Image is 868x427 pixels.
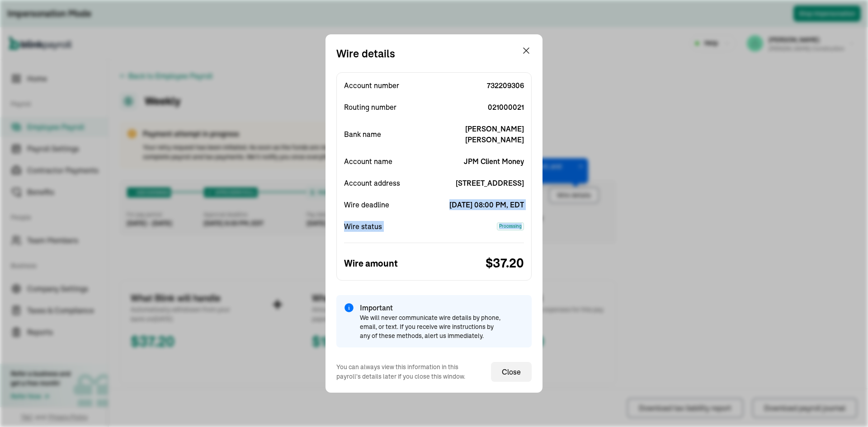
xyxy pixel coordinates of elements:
[434,178,524,188] span: [STREET_ADDRESS]
[344,178,400,188] span: Account address
[344,257,398,270] span: Wire amount
[434,123,524,145] span: [PERSON_NAME] [PERSON_NAME]
[434,199,524,210] span: [DATE] 08:00 PM, EDT
[360,313,505,340] span: We will never communicate wire details by phone, email, or text. If you receive wire instructions...
[434,80,524,91] span: 732209306
[344,102,396,113] span: Routing number
[344,156,392,167] span: Account name
[360,302,393,313] span: Important
[491,362,532,382] button: Close
[434,254,524,273] span: $ 37.20
[434,102,524,113] span: 021000021
[344,199,389,210] span: Wire deadline
[502,366,521,377] div: Close
[344,221,382,232] span: Wire status
[434,156,524,167] span: JPM Client Money
[344,129,381,140] span: Bank name
[336,362,482,381] span: You can always view this information in this payroll's details later if you close this window.
[344,80,399,91] span: Account number
[497,222,524,230] span: Processing
[336,45,395,61] h2: Wire details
